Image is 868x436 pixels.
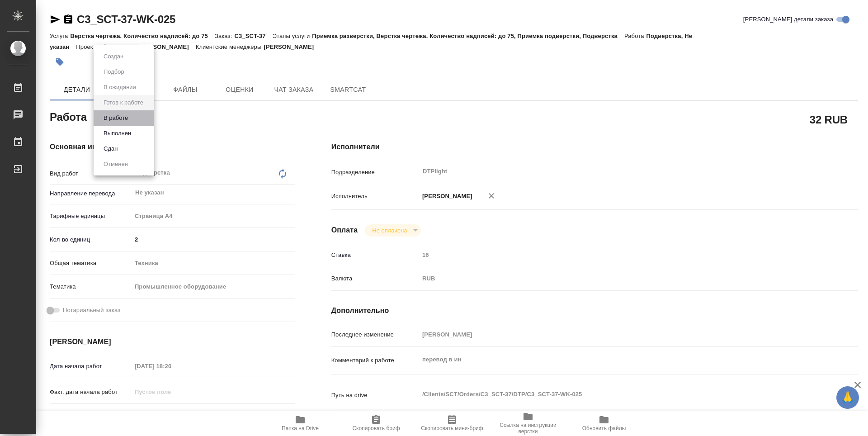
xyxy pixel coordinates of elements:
[101,98,146,108] button: Готов к работе
[101,128,134,138] button: Выполнен
[101,159,131,169] button: Отменен
[101,82,139,92] button: В ожидании
[101,52,126,62] button: Создан
[101,113,131,123] button: В работе
[101,67,127,77] button: Подбор
[101,144,120,154] button: Сдан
